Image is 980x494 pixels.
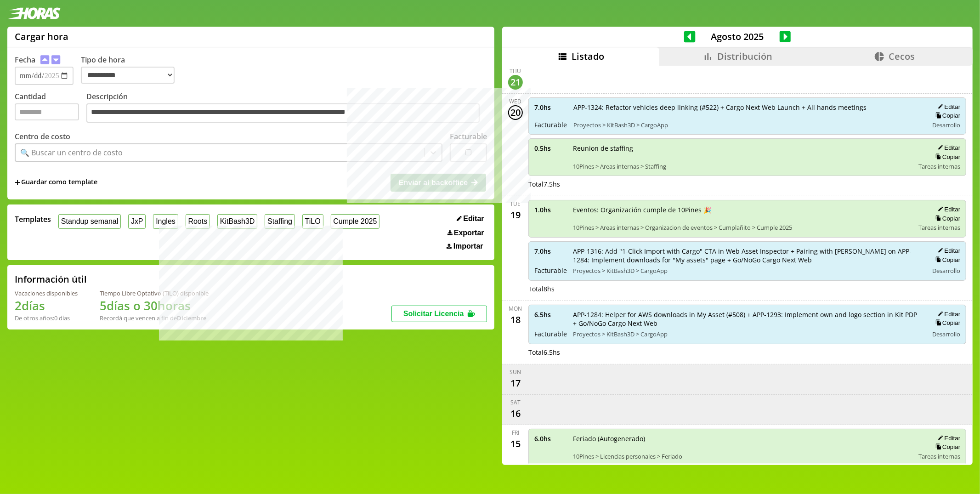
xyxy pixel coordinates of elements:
span: Proyectos > KitBash3D > CargoApp [573,267,922,275]
span: APP-1324: Refactor vehicles deep linking (#522) + Cargo Next Web Launch + All hands meetings [573,103,922,112]
span: Feriado (Autogenerado) [573,434,912,443]
label: Cantidad [15,91,86,125]
button: Standup semanal [58,214,121,228]
label: Facturable [450,131,487,142]
button: Editar [935,103,960,111]
div: Recordá que vencen a fin de [100,314,209,322]
div: Wed [510,97,522,105]
span: 10Pines > Licencias personales > Feriado [573,452,912,460]
label: Centro de costo [15,131,70,142]
span: Cecos [889,50,915,62]
button: Ingles [153,214,178,228]
button: Copiar [933,443,960,451]
span: 6.5 hs [534,310,566,319]
b: Diciembre [177,314,206,322]
h1: Cargar hora [15,30,68,43]
span: Listado [572,50,604,62]
button: Editar [935,247,960,255]
span: Agosto 2025 [696,30,780,43]
button: KitBash3D [217,214,257,228]
span: Tareas internas [918,452,960,460]
button: Editar [935,434,960,442]
span: Templates [15,214,51,224]
button: JxP [128,214,146,228]
span: Importar [453,242,483,250]
div: 🔍 Buscar un centro de costo [20,148,123,158]
span: Tareas internas [918,223,960,232]
span: 0.5 hs [534,144,566,153]
button: Copiar [933,153,960,161]
div: Sat [510,398,521,406]
span: Desarrollo [932,121,960,129]
button: Editar [454,214,487,223]
button: Editar [935,144,960,152]
h2: Información útil [15,273,87,285]
input: Cantidad [15,103,79,120]
button: Exportar [445,228,487,238]
div: Total 6.5 hs [528,348,966,357]
div: 18 [508,312,523,327]
div: 17 [508,376,523,391]
div: Sun [510,368,521,376]
button: Copiar [933,319,960,327]
div: scrollable content [502,66,973,464]
button: TiLO [302,214,323,228]
span: APP-1316: Add "1-Click Import with Cargo" CTA in Web Asset Inspector + Pairing with [PERSON_NAME]... [573,247,922,264]
div: Fri [512,429,519,437]
span: Proyectos > KitBash3D > CargoApp [573,330,922,338]
h1: 5 días o 30 horas [100,297,209,314]
span: 10Pines > Areas internas > Organizacion de eventos > Cumplañito > Cumple 2025 [573,223,912,232]
div: Total 7.5 hs [528,180,966,188]
span: Facturable [534,266,566,275]
span: 6.0 hs [534,434,566,443]
span: Editar [463,215,484,223]
button: Staffing [265,214,295,228]
span: Eventos: Organización cumple de 10Pines 🎉 [573,205,912,214]
button: Copiar [933,112,960,119]
div: 20 [508,105,523,120]
span: + [15,177,20,187]
div: Tue [510,200,521,208]
span: 7.0 hs [534,247,566,256]
select: Tipo de hora [81,67,175,84]
div: De otros años: 0 días [15,314,78,322]
button: Cumple 2025 [331,214,380,228]
button: Copiar [933,215,960,222]
span: Facturable [534,329,566,338]
label: Fecha [15,55,35,65]
span: Facturable [534,120,567,129]
span: +Guardar como template [15,177,97,187]
label: Descripción [86,91,487,125]
div: 19 [508,208,523,222]
div: Total 8 hs [528,284,966,293]
div: 16 [508,406,523,421]
span: Reunion de staffing [573,144,912,153]
span: Tareas internas [918,162,960,170]
img: logotipo [7,7,61,19]
span: Desarrollo [932,330,960,338]
span: 7.0 hs [534,103,567,112]
div: Vacaciones disponibles [15,289,78,297]
div: Tiempo Libre Optativo (TiLO) disponible [100,289,209,297]
h1: 2 días [15,297,78,314]
span: Exportar [454,229,484,237]
button: Solicitar Licencia [391,306,487,322]
span: Solicitar Licencia [403,310,464,318]
span: APP-1284: Helper for AWS downloads in My Asset (#508) + APP-1293: Implement own and logo section ... [573,310,922,328]
button: Editar [935,205,960,213]
div: 21 [508,75,523,90]
div: 15 [508,437,523,451]
button: Roots [186,214,210,228]
span: 1.0 hs [534,205,566,214]
span: 10Pines > Areas internas > Staffing [573,162,912,170]
span: Proyectos > KitBash3D > CargoApp [573,121,922,129]
div: Mon [509,305,522,312]
button: Editar [935,310,960,318]
span: Distribución [717,50,772,62]
div: Thu [510,67,521,75]
textarea: Descripción [86,103,480,123]
span: Desarrollo [932,267,960,275]
label: Tipo de hora [81,55,182,85]
button: Copiar [933,256,960,264]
